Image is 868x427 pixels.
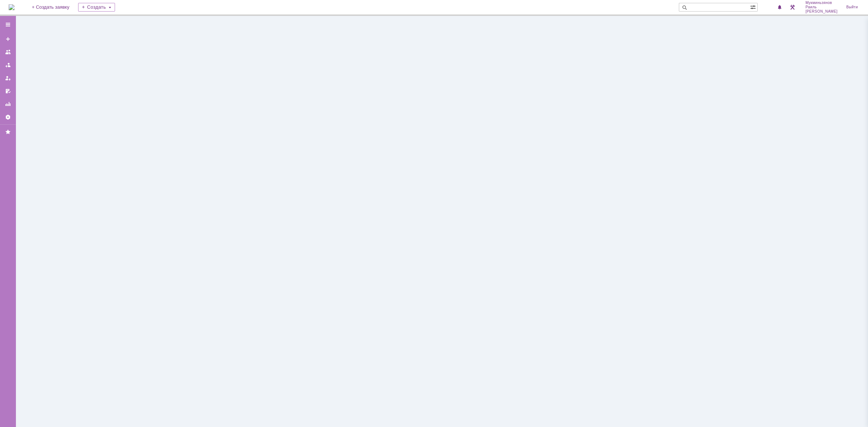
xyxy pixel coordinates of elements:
[2,33,14,45] a: Создать заявку
[2,72,14,84] a: Мои заявки
[750,3,757,10] span: Расширенный поиск
[9,4,14,10] img: logo
[805,9,838,14] span: [PERSON_NAME]
[9,4,14,10] a: Перейти на домашнюю страницу
[2,111,14,123] a: Настройки
[2,59,14,71] a: Заявки в моей ответственности
[805,1,838,5] span: Мукминьзянов
[805,5,838,9] span: Раиль
[2,46,14,58] a: Заявки на командах
[2,85,14,97] a: Мои согласования
[78,3,115,12] div: Создать
[788,3,797,12] a: Перейти в интерфейс администратора
[2,98,14,110] a: Отчеты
